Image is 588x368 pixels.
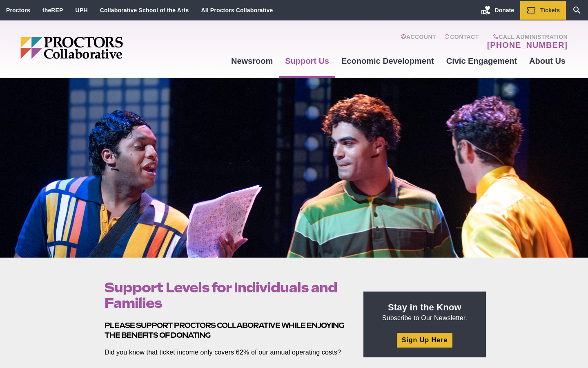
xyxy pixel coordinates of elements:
a: [PHONE_NUMBER] [487,40,568,50]
a: Newsroom [225,50,279,72]
a: Support Us [279,50,335,72]
a: All Proctors Collaborative [201,7,273,13]
a: UPH [76,7,88,13]
strong: Stay in the Know [388,302,461,312]
a: Donate [475,1,520,20]
a: Search [566,1,588,20]
span: Call Administration [485,34,568,40]
span: Tickets [540,7,560,13]
h1: Support Levels for Individuals and Families [105,280,345,311]
a: Tickets [520,1,566,20]
a: Economic Development [335,50,440,72]
a: theREP [42,7,63,13]
a: Civic Engagement [440,50,523,72]
a: Account [401,34,436,50]
a: Contact [444,34,479,50]
a: About Us [523,50,572,72]
h3: Please support Proctors Collaborative while enjoying the benefits of donating [105,321,345,340]
img: Proctors logo [20,37,186,59]
p: Subscribe to Our Newsletter. [373,301,476,323]
a: Collaborative School of the Arts [100,7,189,13]
span: Donate [495,7,514,13]
p: Did you know that ticket income only covers 62% of our annual operating costs? [105,348,345,357]
a: Sign Up Here [397,333,452,347]
a: Proctors [6,7,30,13]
